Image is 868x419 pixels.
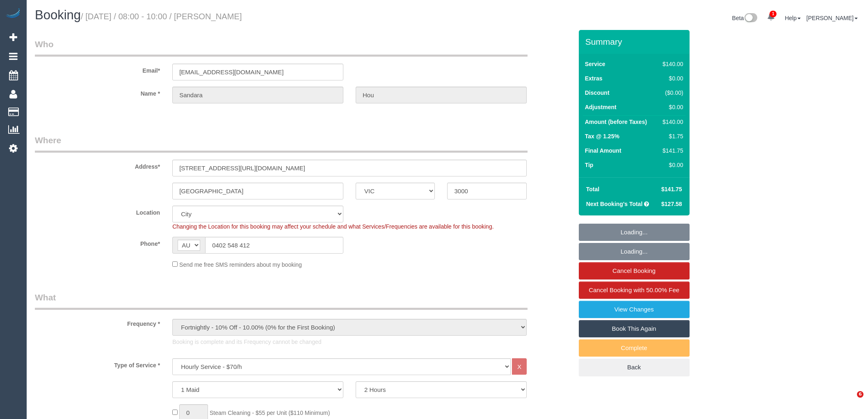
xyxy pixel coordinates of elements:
a: Cancel Booking with 50.00% Fee [579,282,690,299]
span: Steam Cleaning - $55 per Unit ($110 Minimum) [210,410,330,416]
a: Cancel Booking [579,262,690,279]
strong: Next Booking's Total [586,201,643,207]
label: Extras [585,74,603,82]
input: Post Code* [447,183,526,199]
legend: Who [35,38,528,57]
span: Send me free SMS reminders about my booking [179,261,302,268]
div: $0.00 [659,74,683,82]
a: View Changes [579,301,690,318]
div: $140.00 [659,60,683,68]
strong: Total [586,186,599,192]
label: Discount [585,89,610,97]
a: Beta [732,15,758,21]
h3: Summary [585,37,685,46]
a: [PERSON_NAME] [806,15,858,21]
a: Back [579,359,690,376]
span: Cancel Booking with 50.00% Fee [589,286,679,293]
label: Frequency * [29,317,166,328]
label: Tip [585,161,594,169]
label: Phone* [29,237,166,248]
span: $141.75 [661,186,682,192]
img: New interface [744,13,757,24]
label: Address* [29,160,166,171]
label: Location [29,206,166,217]
span: Booking [35,8,81,22]
legend: Where [35,134,528,153]
legend: What [35,291,528,310]
span: 6 [857,391,863,398]
label: Final Amount [585,147,621,155]
label: Service [585,60,605,68]
label: Tax @ 1.25% [585,132,619,140]
span: 1 [770,11,777,17]
iframe: Intercom live chat [840,391,860,411]
input: Suburb* [172,183,343,199]
label: Email* [29,64,166,75]
div: ($0.00) [659,89,683,97]
div: $0.00 [659,161,683,169]
label: Name * [29,87,166,98]
small: / [DATE] / 08:00 - 10:00 / [PERSON_NAME] [81,12,242,21]
a: Book This Again [579,320,690,337]
p: Booking is complete and its Frequency cannot be changed [172,338,527,346]
label: Type of Service * [29,358,166,369]
input: Phone* [205,237,343,254]
label: Amount (before Taxes) [585,118,647,126]
div: $0.00 [659,103,683,111]
div: $140.00 [659,118,683,126]
span: $127.58 [661,201,682,207]
input: Last Name* [356,87,527,103]
div: $1.75 [659,132,683,140]
a: 1 [763,8,779,26]
input: Email* [172,64,343,80]
img: Automaid Logo [5,8,21,20]
a: Help [785,15,801,21]
label: Adjustment [585,103,617,111]
div: $141.75 [659,147,683,155]
span: Changing the Location for this booking may affect your schedule and what Services/Frequencies are... [172,223,493,230]
input: First Name* [172,87,343,103]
